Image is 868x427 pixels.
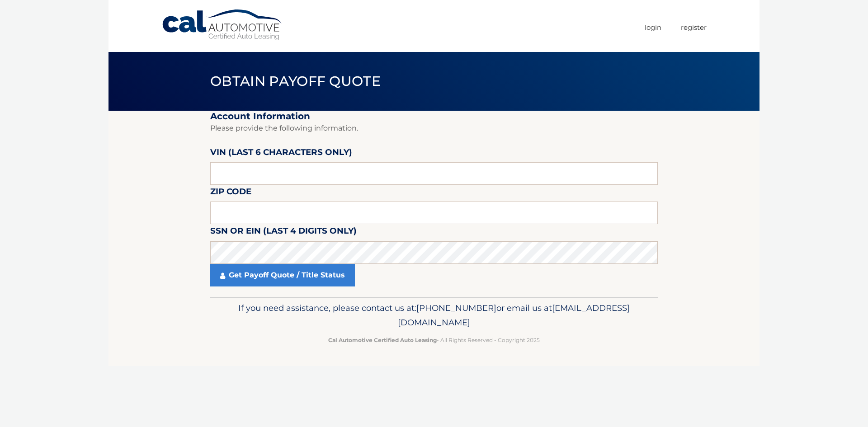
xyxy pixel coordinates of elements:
p: Please provide the following information. [210,122,658,135]
a: Login [645,20,661,35]
a: Cal Automotive [161,9,283,41]
strong: Cal Automotive Certified Auto Leasing [328,337,437,343]
a: Get Payoff Quote / Title Status [210,264,355,286]
p: If you need assistance, please contact us at: or email us at [216,301,652,330]
span: Obtain Payoff Quote [210,73,381,89]
label: SSN or EIN (last 4 digits only) [210,224,357,241]
p: - All Rights Reserved - Copyright 2025 [216,335,652,345]
h2: Account Information [210,111,658,122]
label: Zip Code [210,185,251,202]
span: [PHONE_NUMBER] [416,303,496,313]
a: Register [681,20,707,35]
label: VIN (last 6 characters only) [210,145,352,162]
